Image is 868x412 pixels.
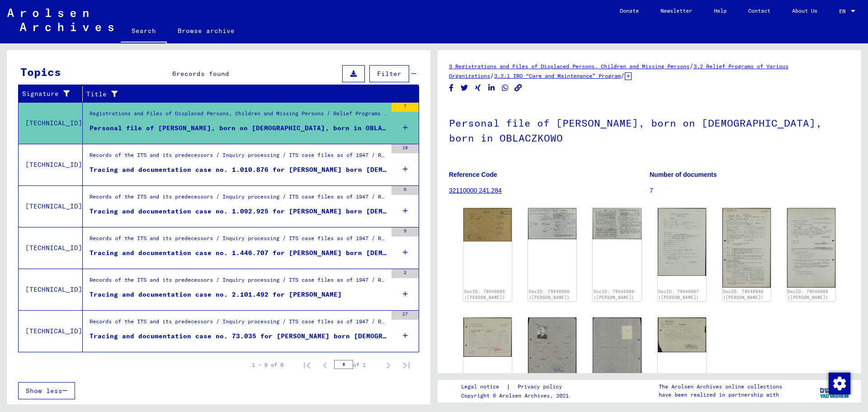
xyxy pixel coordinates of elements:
[392,311,419,320] div: 27
[334,360,379,369] div: of 1
[828,372,850,394] div: Change consent
[449,171,497,178] b: Reference Code
[500,82,510,94] button: Share on WhatsApp
[90,234,387,247] div: Records of the ITS and its predecessors / Inquiry processing / ITS case files as of 1947 / Reposi...
[90,207,387,216] div: Tracing and documentation case no. 1.092.925 for [PERSON_NAME] born [DEMOGRAPHIC_DATA]
[167,20,245,42] a: Browse archive
[449,63,689,70] a: 3 Registrations and Files of Displaced Persons, Children and Missing Persons
[494,72,621,79] a: 3.2.1 IRO “Care and Maintenance” Program
[90,109,387,122] div: Registrations and Files of Displaced Persons, Children and Missing Persons / Relief Programs of V...
[90,317,387,330] div: Records of the ITS and its predecessors / Inquiry processing / ITS case files as of 1947 / Reposi...
[316,356,334,374] button: Previous page
[788,289,828,300] a: DocID: 79540988 ([PERSON_NAME])
[829,373,850,394] img: Change consent
[397,356,415,374] button: Last page
[22,87,85,101] div: Signature
[461,382,506,392] a: Legal notice
[689,62,693,70] span: /
[594,289,634,300] a: DocID: 79540986 ([PERSON_NAME])
[510,382,573,392] a: Privacy policy
[369,65,409,82] button: Filter
[464,289,505,300] a: DocID: 79540985 ([PERSON_NAME])
[461,392,573,400] p: Copyright © Arolsen Archives, 2021
[621,71,625,80] span: /
[723,289,764,300] a: DocID: 79540988 ([PERSON_NAME])
[447,82,456,94] button: Share on Facebook
[90,276,387,289] div: Records of the ITS and its predecessors / Inquiry processing / ITS case files as of 1947 / Reposi...
[449,187,502,194] a: 32110000 241.284
[86,87,410,101] div: Title
[19,310,83,352] td: [TECHNICAL_ID]
[90,151,387,164] div: Records of the ITS and its predecessors / Inquiry processing / ITS case files as of 1947 / Reposi...
[461,382,573,392] div: |
[839,8,849,14] span: EN
[650,171,717,178] b: Number of documents
[722,208,771,288] img: 001.jpg
[659,391,782,399] p: have been realized in partnership with
[528,208,576,239] img: 001.jpg
[90,248,387,258] div: Tracing and documentation case no. 1.446.707 for [PERSON_NAME] born [DEMOGRAPHIC_DATA]
[252,361,283,369] div: 1 – 6 of 6
[18,382,75,399] button: Show less
[377,70,401,78] span: Filter
[658,208,706,276] img: 001.jpg
[473,82,483,94] button: Share on Xing
[7,9,113,31] img: Arolsen_neg.svg
[818,379,852,402] img: yv_logo.png
[26,387,62,395] span: Show less
[449,102,850,157] h1: Personal file of [PERSON_NAME], born on [DEMOGRAPHIC_DATA], born in OBLACZKOWO
[90,290,342,299] div: Tracing and documentation case no. 2.101.492 for [PERSON_NAME]
[86,90,401,99] div: Title
[514,82,523,94] button: Copy link
[90,165,387,175] div: Tracing and documentation case no. 1.010.876 for [PERSON_NAME] born [DEMOGRAPHIC_DATA]
[90,123,387,133] div: Personal file of [PERSON_NAME], born on [DEMOGRAPHIC_DATA], born in OBLACZKOWO
[121,20,167,43] a: Search
[90,331,387,341] div: Tracing and documentation case no. 73.035 for [PERSON_NAME] born [DEMOGRAPHIC_DATA]
[90,193,387,205] div: Records of the ITS and its predecessors / Inquiry processing / ITS case files as of 1947 / Reposi...
[593,208,641,239] img: 002.jpg
[379,356,397,374] button: Next page
[593,317,641,382] img: 002.jpg
[658,317,706,352] img: 001.jpg
[22,89,75,99] div: Signature
[659,383,782,391] p: The Arolsen Archives online collections
[528,317,576,381] img: 001.jpg
[787,208,835,288] img: 002.jpg
[463,208,512,242] img: 001.jpg
[529,289,570,300] a: DocID: 79540986 ([PERSON_NAME])
[298,356,316,374] button: First page
[463,317,512,357] img: 001.jpg
[487,82,496,94] button: Share on LinkedIn
[658,289,699,300] a: DocID: 79540987 ([PERSON_NAME])
[490,71,494,80] span: /
[460,82,469,94] button: Share on Twitter
[650,186,850,195] p: 7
